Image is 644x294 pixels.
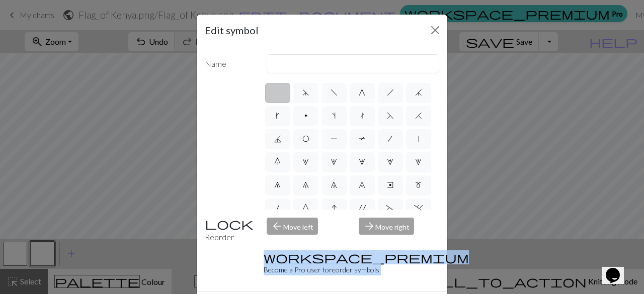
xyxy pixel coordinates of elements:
span: I [332,204,337,212]
span: 1 [302,158,309,166]
button: Close [427,22,443,38]
span: g [359,88,365,96]
span: 0 [274,158,281,166]
span: J [274,135,281,143]
span: T [359,135,366,143]
span: 6 [274,181,281,189]
iframe: chat widget [602,254,634,284]
span: . [414,204,423,212]
span: | [418,135,419,143]
span: m [415,181,422,189]
label: Name [199,54,261,73]
span: 4 [387,158,393,166]
span: h [387,88,394,96]
span: / [388,135,392,143]
span: t [360,112,364,120]
a: Become a Pro user [264,253,469,274]
span: 5 [415,158,422,166]
small: to reorder symbols [264,253,469,274]
h5: Edit symbol [205,23,259,38]
span: n [276,204,280,212]
span: 2 [331,158,337,166]
span: k [276,112,279,120]
span: H [415,112,422,120]
span: ~ [386,204,395,212]
span: p [304,112,307,120]
span: e [387,181,393,189]
span: O [302,135,309,143]
span: j [415,88,422,96]
span: ' [359,204,366,212]
span: f [331,88,338,96]
span: G [302,204,309,212]
span: 9 [359,181,365,189]
span: 8 [331,181,337,189]
span: F [387,112,394,120]
span: P [331,135,338,143]
span: workspace_premium [264,250,469,264]
span: s [332,112,336,120]
div: Reorder [199,218,261,243]
span: d [302,88,309,96]
span: 7 [302,181,309,189]
span: 3 [359,158,365,166]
